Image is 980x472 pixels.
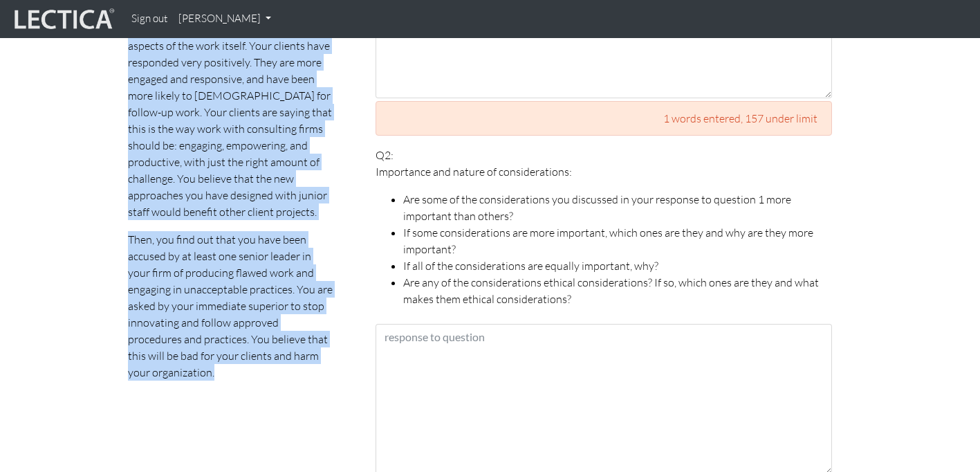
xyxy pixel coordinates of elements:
[376,101,832,136] div: 1 words entered
[403,224,832,257] li: If some considerations are more important, which ones are they and why are they more important?
[403,257,832,274] li: If all of the considerations are equally important, why?
[173,6,277,33] a: [PERSON_NAME]
[741,111,817,125] span: , 157 under limit
[11,6,115,33] img: lecticalive
[376,163,832,180] p: Importance and nature of considerations:
[403,274,832,307] li: Are any of the considerations ethical considerations? If so, which ones are they and what makes t...
[403,191,832,224] li: Are some of the considerations you discussed in your response to question 1 more important than o...
[128,231,334,381] p: Then, you find out that you have been accused by at least one senior leader in your firm of produ...
[376,147,832,307] p: Q2:
[126,6,173,33] a: Sign out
